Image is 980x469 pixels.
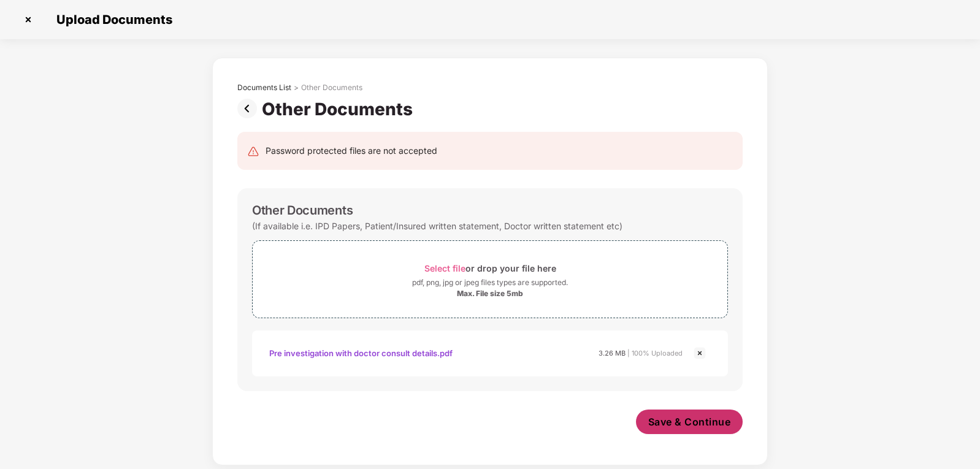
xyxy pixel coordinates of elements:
[44,12,178,27] span: Upload Documents
[599,349,626,357] span: 3.26 MB
[636,410,743,434] button: Save & Continue
[294,83,299,93] div: >
[627,349,683,357] span: | 100% Uploaded
[412,276,568,289] div: pdf, png, jpg or jpeg files types are supported.
[247,145,259,158] img: svg+xml;base64,PHN2ZyB4bWxucz0iaHR0cDovL3d3dy53My5vcmcvMjAwMC9zdmciIHdpZHRoPSIyNCIgaGVpZ2h0PSIyNC...
[301,83,362,93] div: Other Documents
[692,346,707,360] img: svg+xml;base64,PHN2ZyBpZD0iQ3Jvc3MtMjR4MjQiIHhtbG5zPSJodHRwOi8vd3d3LnczLm9yZy8yMDAwL3N2ZyIgd2lkdG...
[648,415,731,429] span: Save & Continue
[457,289,523,299] div: Max. File size 5mb
[252,218,622,234] div: (If available i.e. IPD Papers, Patient/Insured written statement, Doctor written statement etc)
[18,10,38,29] img: svg+xml;base64,PHN2ZyBpZD0iQ3Jvc3MtMzJ4MzIiIHhtbG5zPSJodHRwOi8vd3d3LnczLm9yZy8yMDAwL3N2ZyIgd2lkdG...
[424,263,465,273] span: Select file
[237,99,262,118] img: svg+xml;base64,PHN2ZyBpZD0iUHJldi0zMngzMiIgeG1sbnM9Imh0dHA6Ly93d3cudzMub3JnLzIwMDAvc3ZnIiB3aWR0aD...
[237,83,291,93] div: Documents List
[424,260,556,276] div: or drop your file here
[269,343,453,364] div: Pre investigation with doctor consult details.pdf
[253,250,727,308] span: Select fileor drop your file herepdf, png, jpg or jpeg files types are supported.Max. File size 5mb
[262,99,418,120] div: Other Documents
[266,144,437,158] div: Password protected files are not accepted
[252,203,353,218] div: Other Documents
